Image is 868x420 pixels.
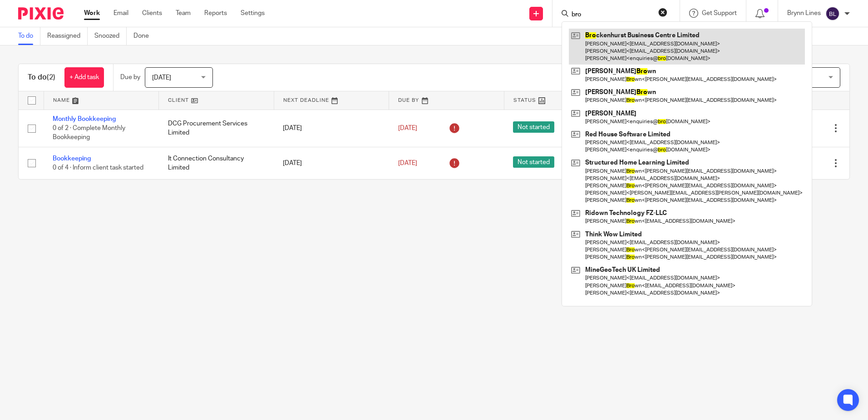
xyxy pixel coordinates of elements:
[159,110,274,147] td: DCG Procurement Services Limited
[159,147,274,179] td: It Connection Consultancy Limited
[513,121,554,133] span: Not started
[113,9,128,18] a: Email
[176,9,191,18] a: Team
[787,9,821,18] p: Brynn Lines
[120,73,140,82] p: Due by
[658,8,667,17] button: Clear
[274,110,389,147] td: [DATE]
[142,9,162,18] a: Clients
[53,116,116,122] a: Monthly Bookkeeping
[571,11,652,19] input: Search
[133,27,156,45] a: Done
[47,27,88,45] a: Reassigned
[53,165,143,171] span: 0 of 4 · Inform client task started
[398,160,417,166] span: [DATE]
[152,75,171,81] span: [DATE]
[28,73,55,82] h1: To do
[274,147,389,179] td: [DATE]
[84,9,100,18] a: Work
[53,155,91,162] a: Bookkeeping
[825,6,840,21] img: svg%3E
[18,27,40,45] a: To do
[241,9,265,18] a: Settings
[398,125,417,131] span: [DATE]
[94,27,127,45] a: Snoozed
[702,10,737,16] span: Get Support
[47,74,55,81] span: (2)
[18,7,64,20] img: Pixie
[53,125,125,141] span: 0 of 2 · Complete Monthly Bookkeeping
[64,67,104,88] a: + Add task
[204,9,227,18] a: Reports
[513,156,554,168] span: Not started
